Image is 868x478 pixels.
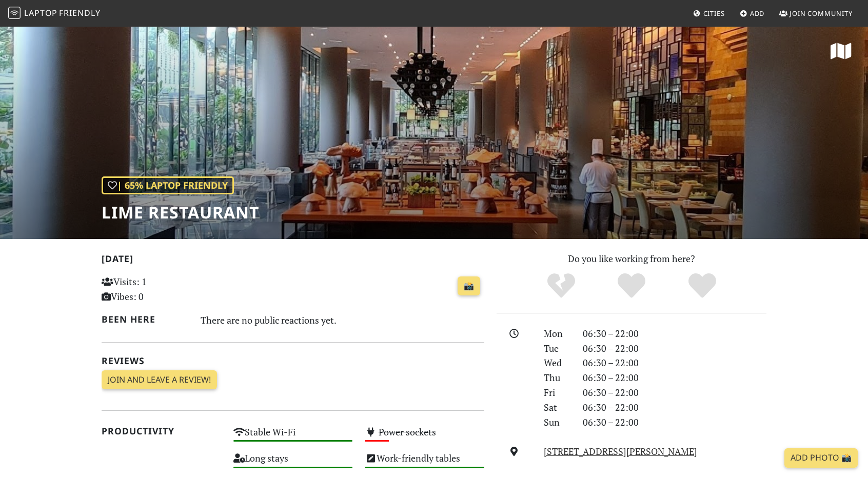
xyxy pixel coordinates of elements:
h1: Lime Restaurant [102,203,259,222]
div: 06:30 – 22:00 [577,355,773,370]
div: Long stays [227,450,359,476]
div: Thu [538,370,577,385]
span: Join Community [790,9,853,18]
div: 06:30 – 22:00 [577,400,773,415]
a: Join and leave a review! [102,370,217,390]
div: Sun [538,415,577,430]
span: Friendly [59,7,100,18]
a: Add Photo 📸 [784,448,858,468]
a: Join Community [775,4,857,23]
div: Yes [596,272,667,300]
div: There are no public reactions yet. [201,312,485,328]
a: LaptopFriendly LaptopFriendly [8,5,101,23]
h2: [DATE] [102,253,484,268]
div: Work-friendly tables [359,450,490,476]
span: Laptop [24,7,57,18]
div: Stable Wi-Fi [227,424,359,450]
h2: Been here [102,314,188,325]
p: Do you like working from here? [497,251,766,266]
a: Add [736,4,769,23]
div: Wed [538,355,577,370]
div: 06:30 – 22:00 [577,341,773,356]
div: 06:30 – 22:00 [577,370,773,385]
div: No [526,272,597,300]
div: Mon [538,326,577,341]
h2: Reviews [102,355,484,366]
div: Fri [538,385,577,400]
h2: Productivity [102,426,221,436]
span: Add [750,9,765,18]
div: 06:30 – 22:00 [577,326,773,341]
a: Cities [689,4,729,23]
div: Definitely! [667,272,738,300]
div: 06:30 – 22:00 [577,415,773,430]
div: | 65% Laptop Friendly [102,176,234,194]
a: 📸 [458,276,480,296]
div: Tue [538,341,577,356]
a: [STREET_ADDRESS][PERSON_NAME] [544,445,697,457]
img: LaptopFriendly [8,7,21,19]
span: Cities [703,9,725,18]
p: Visits: 1 Vibes: 0 [102,274,221,304]
s: Power sockets [379,426,436,438]
div: Sat [538,400,577,415]
div: 06:30 – 22:00 [577,385,773,400]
